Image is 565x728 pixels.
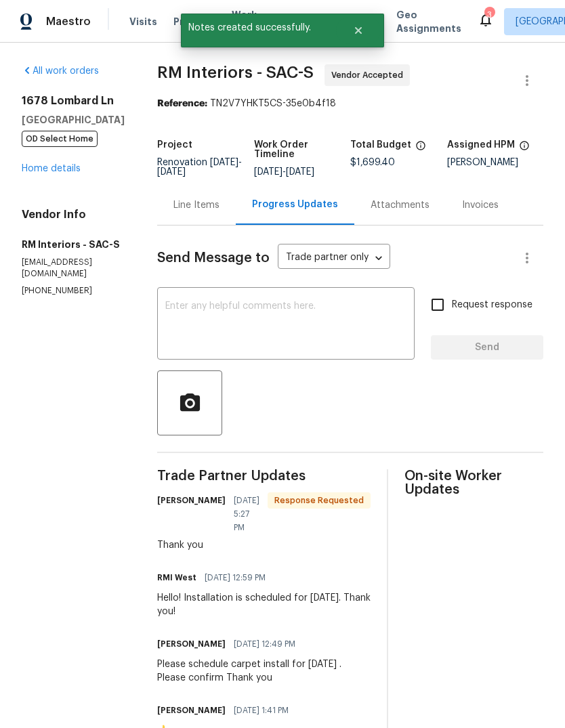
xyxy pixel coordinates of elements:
span: [DATE] [157,167,186,177]
b: Reference: [157,99,207,108]
span: RM Interiors - SAC-S [157,64,314,81]
h6: [PERSON_NAME] [157,494,226,507]
div: 3 [484,8,494,22]
div: Progress Updates [252,198,338,211]
h2: 1678 Lombard Ln [22,94,125,108]
p: [EMAIL_ADDRESS][DOMAIN_NAME] [22,257,125,280]
span: - [157,158,242,177]
div: Thank you [157,538,371,552]
div: Invoices [462,198,499,212]
span: Notes created successfully. [181,14,336,42]
div: Hello! Installation is scheduled for [DATE]. Thank you! [157,591,371,618]
div: TN2V7YHKT5CS-35e0b4f18 [157,97,543,110]
span: - [254,167,314,177]
span: Trade Partner Updates [157,469,371,483]
span: [DATE] 1:41 PM [234,704,289,717]
p: [PHONE_NUMBER] [22,285,125,297]
span: Work Orders [232,8,266,35]
span: Vendor Accepted [331,68,409,82]
h4: Vendor Info [22,208,125,221]
h6: [PERSON_NAME] [157,637,226,651]
div: Trade partner only [278,247,390,270]
span: [DATE] 12:59 PM [205,571,266,584]
span: [DATE] 5:27 PM [234,494,259,534]
span: OD Select Home [22,131,98,147]
span: Visits [129,15,157,28]
span: Send Message to [157,251,270,265]
span: [DATE] [254,167,282,177]
h5: Total Budget [350,140,411,150]
span: The total cost of line items that have been proposed by Opendoor. This sum includes line items th... [415,140,426,158]
h5: [GEOGRAPHIC_DATA] [22,113,125,127]
div: [PERSON_NAME] [447,158,544,167]
div: Please schedule carpet install for [DATE] . Please confirm Thank you [157,658,371,685]
h5: Project [157,140,192,150]
span: [DATE] [210,158,238,167]
span: The hpm assigned to this work order. [519,140,530,158]
span: [DATE] 12:49 PM [234,637,295,651]
h6: RMI West [157,571,196,584]
h6: [PERSON_NAME] [157,704,226,717]
span: Projects [173,15,215,28]
div: Attachments [371,198,430,212]
span: $1,699.40 [350,158,395,167]
a: Home details [22,164,81,173]
span: Renovation [157,158,242,177]
span: Response Requested [269,494,369,507]
button: Close [336,17,381,44]
span: On-site Worker Updates [404,469,543,496]
div: Line Items [173,198,219,212]
h5: RM Interiors - SAC-S [22,238,125,251]
span: [DATE] [286,167,314,177]
a: All work orders [22,66,99,76]
h5: Assigned HPM [447,140,515,150]
span: Geo Assignments [396,8,461,35]
span: Maestro [46,15,91,28]
span: Request response [452,298,532,312]
h5: Work Order Timeline [254,140,351,159]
